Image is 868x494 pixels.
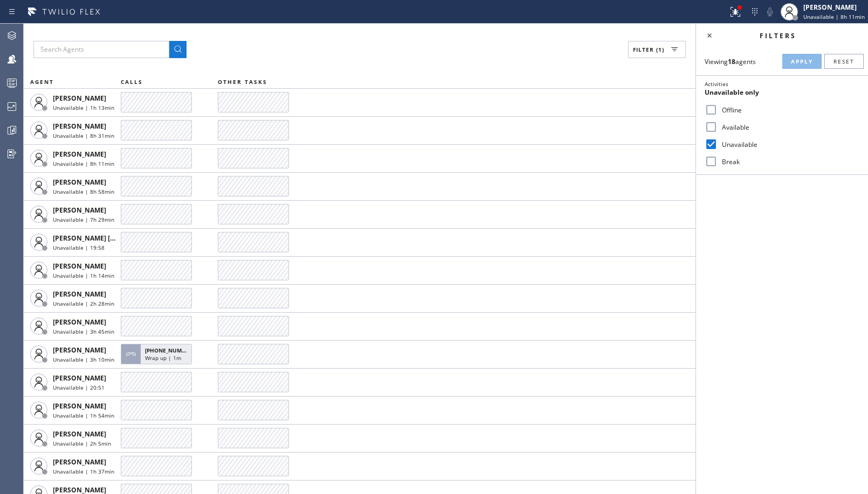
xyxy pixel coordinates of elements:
[53,216,114,223] span: Unavailable | 7h 29min
[145,354,181,362] span: Wrap up | 1m
[705,88,759,97] span: Unavailable only
[53,328,114,335] span: Unavailable | 3h 45min
[53,345,106,355] span: [PERSON_NAME]
[728,57,735,66] strong: 18
[53,401,106,411] span: [PERSON_NAME]
[53,188,114,195] span: Unavailable | 8h 58min
[53,272,114,279] span: Unavailable | 1h 14min
[53,317,106,327] span: [PERSON_NAME]
[791,58,813,65] span: Apply
[53,290,106,299] span: [PERSON_NAME]
[121,341,195,368] button: [PHONE_NUMBER]Wrap up | 1m
[628,41,686,58] button: Filter (1)
[53,412,114,419] span: Unavailable | 1h 54min
[53,122,106,131] span: [PERSON_NAME]
[33,41,169,58] input: Search Agents
[53,468,114,475] span: Unavailable | 1h 37min
[53,440,111,447] span: Unavailable | 2h 5min
[760,31,796,40] span: Filters
[705,57,756,66] span: Viewing agents
[53,384,105,391] span: Unavailable | 20:51
[53,262,106,271] span: [PERSON_NAME]
[803,13,865,20] span: Unavailable | 8h 11min
[53,178,106,187] span: [PERSON_NAME]
[53,150,106,159] span: [PERSON_NAME]
[53,160,114,167] span: Unavailable | 8h 11min
[53,244,105,251] span: Unavailable | 19:58
[705,80,859,88] div: Activities
[53,206,106,215] span: [PERSON_NAME]
[833,58,855,65] span: Reset
[803,3,865,12] div: [PERSON_NAME]
[30,78,54,86] span: AGENT
[145,347,194,354] span: [PHONE_NUMBER]
[782,54,822,69] button: Apply
[218,78,267,86] span: OTHER TASKS
[633,46,664,53] span: Filter (1)
[53,457,106,467] span: [PERSON_NAME]
[53,132,114,139] span: Unavailable | 8h 31min
[53,429,106,439] span: [PERSON_NAME]
[718,105,859,115] label: Offline
[824,54,864,69] button: Reset
[53,300,114,307] span: Unavailable | 2h 28min
[121,78,143,86] span: CALLS
[53,94,106,103] span: [PERSON_NAME]
[718,157,859,166] label: Break
[53,234,161,243] span: [PERSON_NAME] [PERSON_NAME]
[718,123,859,132] label: Available
[53,356,114,363] span: Unavailable | 3h 10min
[53,373,106,383] span: [PERSON_NAME]
[53,104,114,111] span: Unavailable | 1h 13min
[762,4,777,19] button: Mute
[718,140,859,149] label: Unavailable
